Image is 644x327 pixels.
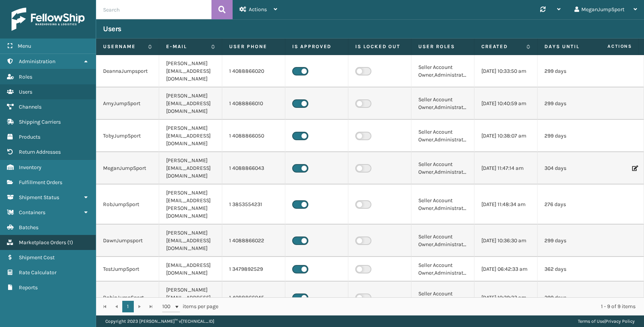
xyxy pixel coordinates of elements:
[19,104,42,110] span: Channels
[103,43,144,50] label: Username
[474,257,537,282] td: [DATE] 06:42:33 am
[229,43,278,50] label: User phone
[537,152,601,184] td: 304 days
[159,282,222,314] td: [PERSON_NAME][EMAIL_ADDRESS][DOMAIN_NAME]
[222,152,285,184] td: 1 4088866043
[159,257,222,282] td: [EMAIL_ADDRESS][DOMAIN_NAME]
[12,8,85,31] img: logo
[474,120,537,152] td: [DATE] 10:38:07 am
[578,315,635,327] div: |
[474,225,537,257] td: [DATE] 10:36:30 am
[222,282,285,314] td: 1 4088866045
[474,55,537,87] td: [DATE] 10:33:50 am
[159,87,222,120] td: [PERSON_NAME][EMAIL_ADDRESS][DOMAIN_NAME]
[96,152,159,184] td: MeganJumpSport
[411,257,474,282] td: Seller Account Owner,Administrators
[96,282,159,314] td: RobinJumpSport
[292,43,341,50] label: Is Approved
[229,303,636,310] div: 1 - 9 of 9 items
[222,257,285,282] td: 1 3479892529
[474,282,537,314] td: [DATE] 10:39:33 am
[96,184,159,225] td: RobJumpSport
[474,152,537,184] td: [DATE] 11:47:14 am
[222,184,285,225] td: 1 3853554231
[19,224,38,231] span: Batches
[222,55,285,87] td: 1 4088866020
[583,40,637,53] span: Actions
[222,225,285,257] td: 1 4088866022
[19,134,40,140] span: Products
[222,120,285,152] td: 1 4088866050
[19,284,38,291] span: Reports
[105,315,214,327] p: Copyright 2023 [PERSON_NAME]™ v [TECHNICAL_ID]
[537,87,601,120] td: 299 days
[544,43,586,50] label: Days until password expires
[411,55,474,87] td: Seller Account Owner,Administrators
[411,152,474,184] td: Seller Account Owner,Administrators
[411,87,474,120] td: Seller Account Owner,Administrators
[96,120,159,152] td: TobyJumpSport
[537,55,601,87] td: 299 days
[159,225,222,257] td: [PERSON_NAME][EMAIL_ADDRESS][DOMAIN_NAME]
[249,6,267,13] span: Actions
[96,55,159,87] td: DeannaJumpsport
[411,184,474,225] td: Seller Account Owner,Administrators
[19,209,45,216] span: Containers
[537,257,601,282] td: 362 days
[162,301,218,312] span: items per page
[96,225,159,257] td: DawnJumpsport
[578,319,604,324] a: Terms of Use
[411,120,474,152] td: Seller Account Owner,Administrators
[19,58,55,65] span: Administration
[103,24,121,34] h3: Users
[606,319,635,324] a: Privacy Policy
[159,152,222,184] td: [PERSON_NAME][EMAIL_ADDRESS][DOMAIN_NAME]
[159,55,222,87] td: [PERSON_NAME][EMAIL_ADDRESS][DOMAIN_NAME]
[537,120,601,152] td: 299 days
[159,184,222,225] td: [PERSON_NAME][EMAIL_ADDRESS][PERSON_NAME][DOMAIN_NAME]
[159,120,222,152] td: [PERSON_NAME][EMAIL_ADDRESS][DOMAIN_NAME]
[96,257,159,282] td: TestJumpSport
[19,179,62,186] span: Fulfillment Orders
[222,87,285,120] td: 1 4088866010
[67,239,73,246] span: ( 1 )
[19,239,66,246] span: Marketplace Orders
[474,87,537,120] td: [DATE] 10:40:59 am
[632,166,637,171] i: Edit
[19,254,55,261] span: Shipment Cost
[355,43,404,50] label: Is Locked Out
[19,89,32,95] span: Users
[96,87,159,120] td: AmyJumpSport
[19,119,61,125] span: Shipping Carriers
[122,301,134,312] a: 1
[19,164,42,171] span: Inventory
[418,43,467,50] label: User Roles
[19,194,59,201] span: Shipment Status
[537,184,601,225] td: 276 days
[537,282,601,314] td: 299 days
[537,225,601,257] td: 299 days
[481,43,523,50] label: Created
[19,74,32,80] span: Roles
[474,184,537,225] td: [DATE] 11:48:34 am
[162,303,174,310] span: 100
[166,43,207,50] label: E-mail
[411,282,474,314] td: Seller Account Owner,Administrators
[411,225,474,257] td: Seller Account Owner,Administrators
[19,269,57,276] span: Rate Calculator
[18,43,31,49] span: Menu
[19,149,61,155] span: Return Addresses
